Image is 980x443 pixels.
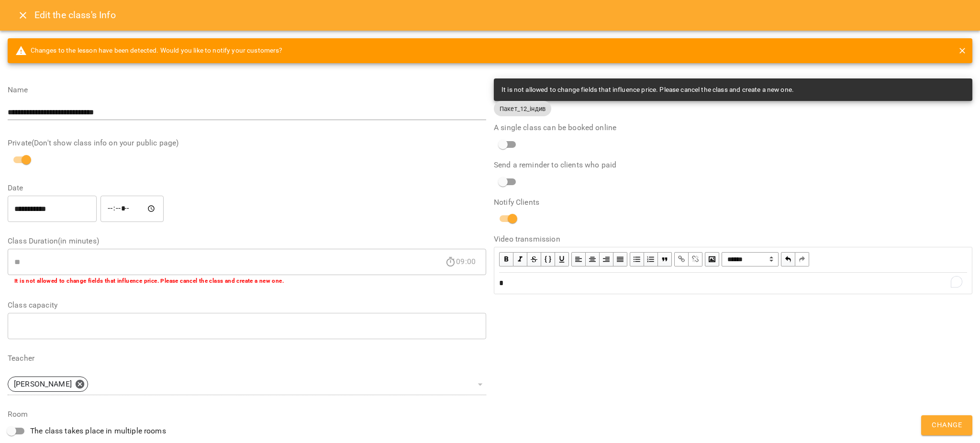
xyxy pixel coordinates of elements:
label: Teacher [8,354,486,362]
div: [PERSON_NAME] [8,377,88,392]
label: Private(Don't show class info on your public page) [8,139,486,147]
label: Video transmission [494,235,972,243]
button: Remove Link [689,252,702,266]
button: Redo [795,252,809,266]
button: UL [630,252,644,266]
button: Align Justify [613,252,627,266]
label: Notify Clients [494,199,972,206]
p: [PERSON_NAME] [14,378,72,390]
div: To enrich screen reader interactions, please activate Accessibility in Grammarly extension settings [495,273,971,293]
button: Italic [513,252,527,266]
b: It is not allowed to change fields that influence price. Please cancel the class and create a new... [14,277,284,284]
label: Class Duration(in minutes) [8,237,486,245]
button: Align Center [586,252,600,266]
span: Normal [722,252,779,266]
button: Blockquote [658,252,672,266]
button: Monospace [541,252,555,266]
label: Name [8,86,486,94]
label: Class capacity [8,301,486,309]
span: Change [932,419,962,432]
h6: Edit the class's Info [34,8,116,22]
span: The class takes place in multiple rooms [30,425,166,437]
div: It is not allowed to change fields that influence price. Please cancel the class and create a new... [501,81,794,99]
div: [PERSON_NAME] [8,374,486,395]
button: Link [674,252,689,266]
button: Undo [781,252,795,266]
button: Bold [499,252,513,266]
label: Date [8,184,486,192]
button: close [956,44,969,57]
button: Strikethrough [527,252,541,266]
label: A single class can be booked online [494,124,972,132]
button: Underline [555,252,569,266]
button: Align Left [571,252,586,266]
label: Send a reminder to clients who paid [494,161,972,169]
button: Change [921,415,972,435]
button: Close [11,4,34,27]
span: Пакет_12_індив [494,104,551,113]
button: Align Right [600,252,613,266]
select: Block type [722,252,779,266]
button: Image [705,252,719,266]
label: Room [8,410,486,418]
button: OL [644,252,658,266]
span: Changes to the lesson have been detected. Would you like to notify your customers? [15,45,283,56]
